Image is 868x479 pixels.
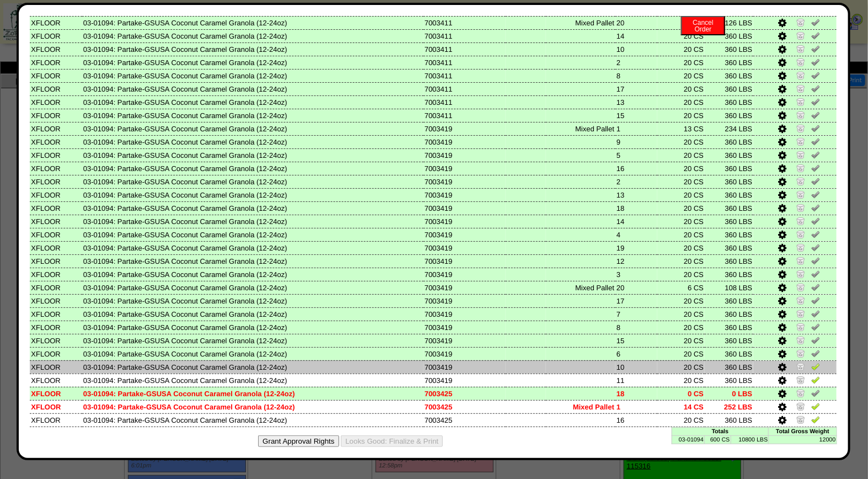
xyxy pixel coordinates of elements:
[657,148,705,162] td: 20 CS
[811,97,820,106] img: Un-Verify Pick
[424,387,506,400] td: 7003425
[424,321,506,334] td: 7003419
[796,57,805,66] img: Zero Item and Verify
[615,175,657,188] td: 2
[705,400,753,413] td: 252 LBS
[811,256,820,265] img: Un-Verify Pick
[30,148,82,162] td: XFLOOR
[615,334,657,347] td: 15
[796,349,805,358] img: Zero Item and Verify
[341,435,443,447] button: Looks Good: Finalize & Print
[705,281,753,294] td: 108 LBS
[705,228,753,241] td: 360 LBS
[615,82,657,95] td: 17
[657,201,705,215] td: 20 CS
[82,122,424,135] td: 03-01094: Partake-GSUSA Coconut Caramel Granola (12-24oz)
[704,435,731,444] td: 600 CS
[424,42,506,56] td: 7003411
[796,84,805,93] img: Zero Item and Verify
[615,42,657,56] td: 10
[615,307,657,321] td: 7
[672,427,769,435] td: Totals
[811,349,820,358] img: Un-Verify Pick
[615,294,657,307] td: 17
[424,175,506,188] td: 7003419
[657,135,705,148] td: 20 CS
[82,268,424,281] td: 03-01094: Partake-GSUSA Coconut Caramel Granola (12-24oz)
[82,215,424,228] td: 03-01094: Partake-GSUSA Coconut Caramel Granola (12-24oz)
[30,321,82,334] td: XFLOOR
[657,16,705,29] td: 7 CS
[796,163,805,172] img: Zero Item and Verify
[615,268,657,281] td: 3
[811,309,820,318] img: Un-Verify Pick
[424,241,506,254] td: 7003419
[657,374,705,387] td: 20 CS
[30,29,82,42] td: XFLOOR
[811,137,820,146] img: Un-Verify Pick
[82,135,424,148] td: 03-01094: Partake-GSUSA Coconut Caramel Granola (12-24oz)
[705,95,753,109] td: 360 LBS
[796,322,805,331] img: Zero Item and Verify
[82,374,424,387] td: 03-01094: Partake-GSUSA Coconut Caramel Granola (12-24oz)
[657,122,705,135] td: 13 CS
[657,42,705,56] td: 20 CS
[615,148,657,162] td: 5
[705,241,753,254] td: 360 LBS
[30,16,82,29] td: XFLOOR
[796,415,805,424] img: Zero Item and Verify
[82,56,424,69] td: 03-01094: Partake-GSUSA Coconut Caramel Granola (12-24oz)
[811,283,820,291] img: Un-Verify Pick
[811,216,820,225] img: Un-Verify Pick
[672,435,704,444] td: 03-01094
[30,334,82,347] td: XFLOOR
[424,95,506,109] td: 7003411
[657,413,705,427] td: 20 CS
[657,347,705,360] td: 20 CS
[811,71,820,79] img: Un-Verify Pick
[424,56,506,69] td: 7003411
[82,109,424,122] td: 03-01094: Partake-GSUSA Coconut Caramel Granola (12-24oz)
[657,241,705,254] td: 20 CS
[615,215,657,228] td: 14
[424,334,506,347] td: 7003419
[796,203,805,212] img: Zero Item and Verify
[796,402,805,411] img: Zero Item and Verify
[30,175,82,188] td: XFLOOR
[657,95,705,109] td: 20 CS
[82,281,424,294] td: 03-01094: Partake-GSUSA Coconut Caramel Granola (12-24oz)
[705,82,753,95] td: 360 LBS
[657,228,705,241] td: 20 CS
[30,241,82,254] td: XFLOOR
[657,321,705,334] td: 20 CS
[615,281,657,294] td: 20
[796,256,805,265] img: Zero Item and Verify
[424,294,506,307] td: 7003419
[30,201,82,215] td: XFLOOR
[705,188,753,201] td: 360 LBS
[30,347,82,360] td: XFLOOR
[546,281,615,294] td: Mixed Pallet
[705,321,753,334] td: 360 LBS
[657,82,705,95] td: 20 CS
[796,97,805,106] img: Zero Item and Verify
[705,254,753,268] td: 360 LBS
[82,175,424,188] td: 03-01094: Partake-GSUSA Coconut Caramel Granola (12-24oz)
[82,294,424,307] td: 03-01094: Partake-GSUSA Coconut Caramel Granola (12-24oz)
[705,175,753,188] td: 360 LBS
[424,400,506,413] td: 7003425
[657,215,705,228] td: 20 CS
[769,435,837,444] td: 12000
[82,228,424,241] td: 03-01094: Partake-GSUSA Coconut Caramel Granola (12-24oz)
[424,360,506,374] td: 7003419
[657,109,705,122] td: 20 CS
[811,190,820,199] img: Un-Verify Pick
[424,16,506,29] td: 7003411
[657,387,705,400] td: 0 CS
[424,281,506,294] td: 7003419
[705,29,753,42] td: 360 LBS
[811,362,820,371] img: Verify Pick
[82,16,424,29] td: 03-01094: Partake-GSUSA Coconut Caramel Granola (12-24oz)
[424,188,506,201] td: 7003419
[82,69,424,82] td: 03-01094: Partake-GSUSA Coconut Caramel Granola (12-24oz)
